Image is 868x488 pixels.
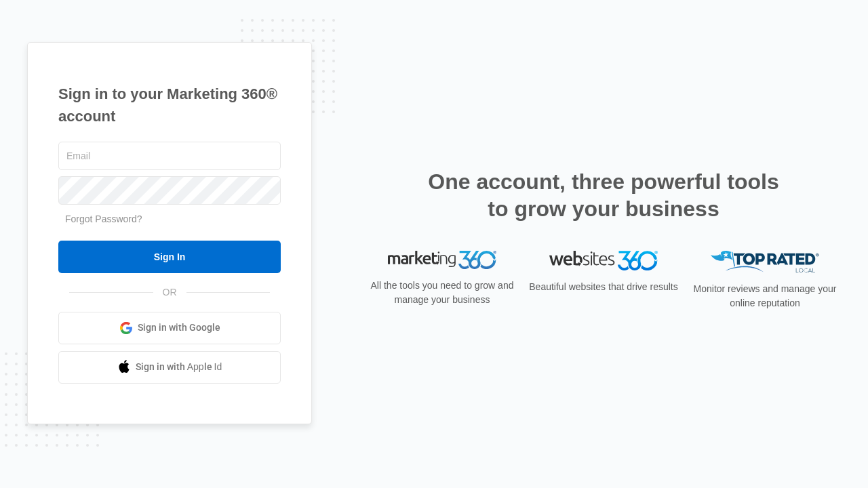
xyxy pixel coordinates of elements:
[153,285,186,300] span: OR
[58,83,281,127] h1: Sign in to your Marketing 360® account
[528,280,679,294] p: Beautiful websites that drive results
[58,351,281,384] a: Sign in with Apple Id
[138,321,220,335] span: Sign in with Google
[366,279,518,307] p: All the tools you need to grow and manage your business
[549,251,658,270] img: Websites 360
[711,251,819,273] img: Top Rated Local
[388,251,496,270] img: Marketing 360
[58,312,281,344] a: Sign in with Google
[65,213,142,224] a: Forgot Password?
[424,168,783,222] h2: One account, three powerful tools to grow your business
[58,142,281,170] input: Email
[58,241,281,273] input: Sign In
[136,360,222,374] span: Sign in with Apple Id
[689,282,841,310] p: Monitor reviews and manage your online reputation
